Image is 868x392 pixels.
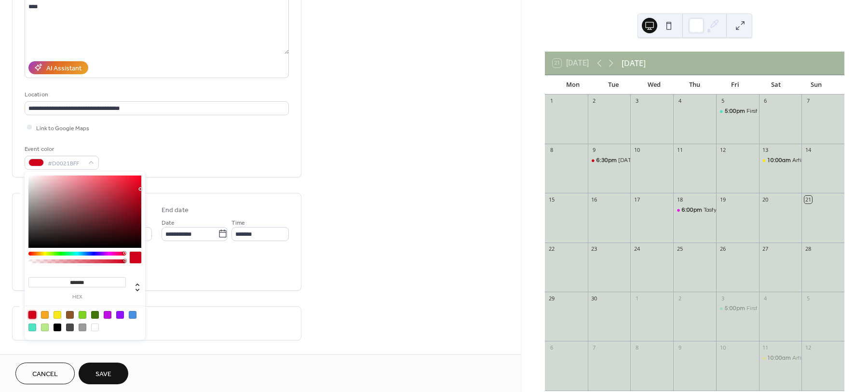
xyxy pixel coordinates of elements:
div: 10 [719,344,726,351]
div: 12 [804,344,812,351]
span: 10:00am [767,354,792,363]
div: Artist Group Meeting [759,157,802,165]
div: Tue [593,75,634,95]
div: 7 [804,97,812,105]
div: 20 [762,196,769,203]
div: 16 [591,196,598,203]
span: Save [95,369,111,379]
div: 30 [591,295,598,302]
div: Thu [674,75,715,95]
span: Cancel [32,369,58,379]
div: 21 [804,196,812,203]
div: 8 [548,147,555,154]
div: First [DATE] Art Walk: Members Only Show [746,305,858,313]
div: #F5A623 [41,311,49,319]
div: 15 [548,196,555,203]
div: 3 [633,97,640,105]
div: 1 [548,97,555,105]
div: #B8E986 [41,324,49,331]
div: Tasty [DATE]: It's Chili Time [704,206,774,215]
span: 5:00pm [725,305,746,313]
div: 6 [548,344,555,351]
div: 2 [676,295,683,302]
div: 13 [762,147,769,154]
div: 9 [591,147,598,154]
div: End date [162,205,189,216]
div: Artist Group Meeting [792,354,847,363]
div: 4 [676,97,683,105]
div: 26 [719,245,726,253]
div: 18 [676,196,683,203]
div: 27 [762,245,769,253]
div: 12 [719,147,726,154]
div: Wed [634,75,674,95]
span: Time [231,217,245,228]
span: Event image [25,352,62,362]
div: #D0021B [28,311,36,319]
span: 6:30pm [597,157,618,165]
div: 6 [762,97,769,105]
div: 25 [676,245,683,253]
div: Sat [756,75,796,95]
div: 17 [633,196,640,203]
div: #000000 [54,324,61,331]
div: #8B572A [66,311,74,319]
div: 24 [633,245,640,253]
div: Mon [553,75,593,95]
div: 10 [633,147,640,154]
div: 5 [804,295,812,302]
div: 3 [719,295,726,302]
span: #D0021BFF [48,158,83,168]
div: 2 [591,97,598,105]
div: 22 [548,245,555,253]
div: #4A4A4A [66,324,74,331]
div: #50E3C2 [28,324,36,331]
span: Date [162,217,175,228]
div: Tasty Thursday: It's Chili Time [673,206,716,215]
div: 11 [676,147,683,154]
div: Tuesday Talks: The Faces of Humankind An artist’s renderings of human fossil relatives spanning t... [588,157,631,165]
div: Fri [715,75,756,95]
div: Location [25,90,287,100]
div: 9 [676,344,683,351]
div: [DATE] [622,57,646,69]
span: 10:00am [767,157,792,165]
div: 5 [719,97,726,105]
button: Save [79,363,128,384]
div: 14 [804,147,812,154]
div: #9013FE [116,311,124,319]
div: #417505 [91,311,99,319]
span: Link to Google Maps [36,123,89,133]
label: hex [28,295,126,300]
div: 1 [633,295,640,302]
span: 6:00pm [682,206,704,215]
div: Artist Group Meeting [759,354,802,363]
div: 4 [762,295,769,302]
button: Cancel [15,363,75,384]
button: AI Assistant [28,61,88,74]
div: #4A90E2 [129,311,136,319]
div: #F8E71C [54,311,61,319]
div: 29 [548,295,555,302]
div: 19 [719,196,726,203]
div: 28 [804,245,812,253]
div: 23 [591,245,598,253]
div: First Friday Art Walk: Members Only Show [716,305,759,313]
div: #9B9B9B [79,324,86,331]
div: Artist Group Meeting [792,157,847,165]
div: Event color [25,144,97,154]
div: 7 [591,344,598,351]
div: #BD10E0 [104,311,111,319]
div: First Friday Art Walk: 55+ Art Show and Reception [716,108,759,116]
div: AI Assistant [46,63,81,73]
div: #7ED321 [79,311,86,319]
div: 8 [633,344,640,351]
div: #FFFFFF [91,324,99,331]
div: Sun [796,75,837,95]
span: 5:00pm [725,108,746,116]
div: 11 [762,344,769,351]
